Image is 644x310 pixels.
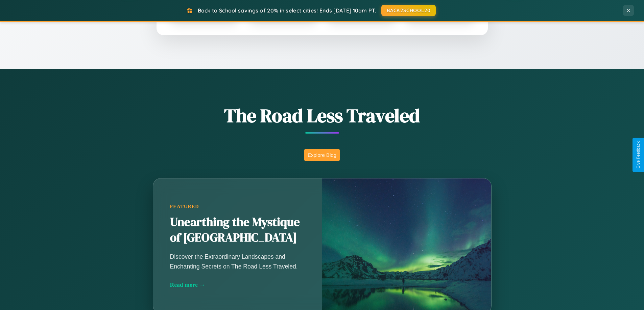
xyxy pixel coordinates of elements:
[170,281,305,288] div: Read more →
[170,252,305,271] p: Discover the Extraordinary Landscapes and Enchanting Secrets on The Road Less Traveled.
[304,149,340,161] button: Explore Blog
[198,7,376,14] span: Back to School savings of 20% in select cities! Ends [DATE] 10am PT.
[170,215,305,246] h2: Unearthing the Mystique of [GEOGRAPHIC_DATA]
[636,141,641,169] div: Give Feedback
[381,5,436,16] button: BACK2SCHOOL20
[170,204,305,209] div: Featured
[119,103,525,129] h1: The Road Less Traveled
